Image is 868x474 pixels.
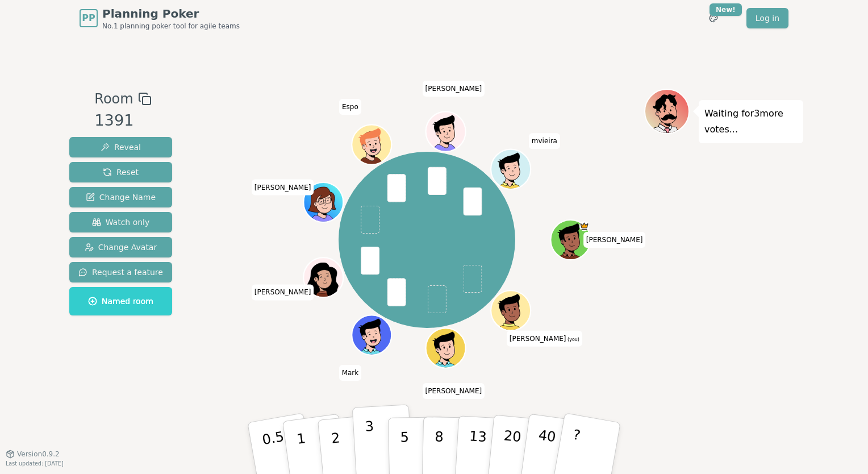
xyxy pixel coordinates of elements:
button: Change Name [69,187,172,207]
a: PPPlanning PokerNo.1 planning poker tool for agile teams [80,6,240,31]
span: Room [94,89,133,109]
span: PP [82,11,95,25]
span: Change Avatar [85,242,157,253]
span: Click to change your name [252,284,314,300]
span: Click to change your name [252,180,314,196]
button: New! [703,8,724,28]
button: Reset [69,162,172,182]
button: Change Avatar [69,237,172,257]
span: Reset [103,167,139,178]
span: Click to change your name [423,383,485,399]
span: No.1 planning poker tool for agile teams [102,22,240,31]
span: Click to change your name [339,99,361,115]
span: Reveal [101,142,141,153]
a: Log in [746,8,788,28]
span: (you) [566,337,580,342]
button: Version0.9.2 [6,450,60,459]
span: Last updated: [DATE] [6,460,64,467]
span: Click to change your name [583,232,646,248]
span: Click to change your name [507,331,582,347]
button: Named room [69,287,172,315]
button: Watch only [69,212,172,232]
span: Request a feature [78,267,163,278]
span: Named room [88,296,153,307]
span: Click to change your name [423,81,485,97]
button: Click to change your avatar [493,292,530,329]
div: New! [710,3,742,16]
button: Request a feature [69,262,172,282]
div: 1391 [94,109,151,132]
span: Rafael is the host [579,221,590,231]
span: Change Name [86,192,156,203]
p: Waiting for 3 more votes... [704,106,798,138]
span: Click to change your name [529,133,560,149]
span: Version 0.9.2 [17,450,60,459]
button: Reveal [69,137,172,157]
span: Watch only [92,217,150,228]
span: Click to change your name [339,365,362,381]
span: Planning Poker [102,6,240,22]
